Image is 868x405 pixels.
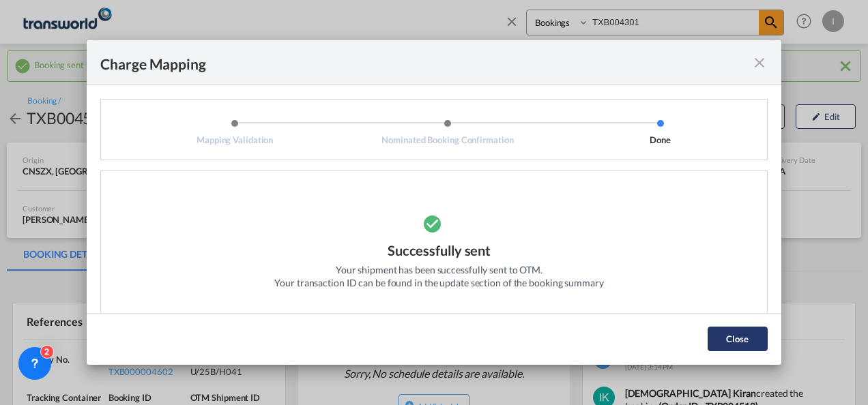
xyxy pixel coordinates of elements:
md-icon: icon-checkbox-marked-circle [422,207,457,241]
div: Your transaction ID can be found in the update section of the booking summary [274,276,603,290]
md-icon: icon-close fg-AAA8AD cursor [751,55,768,71]
li: Mapping Validation [128,119,341,146]
li: Nominated Booking Confirmation [341,119,554,146]
div: Charge Mapping [100,54,206,71]
body: Editor, editor8 [14,14,237,28]
div: Your shipment has been successfully sent to OTM. [336,263,542,277]
button: Close [708,327,768,351]
div: Successfully sent [388,241,491,263]
md-dialog: Mapping ValidationNominated Booking ... [87,40,781,364]
li: Done [554,119,767,146]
